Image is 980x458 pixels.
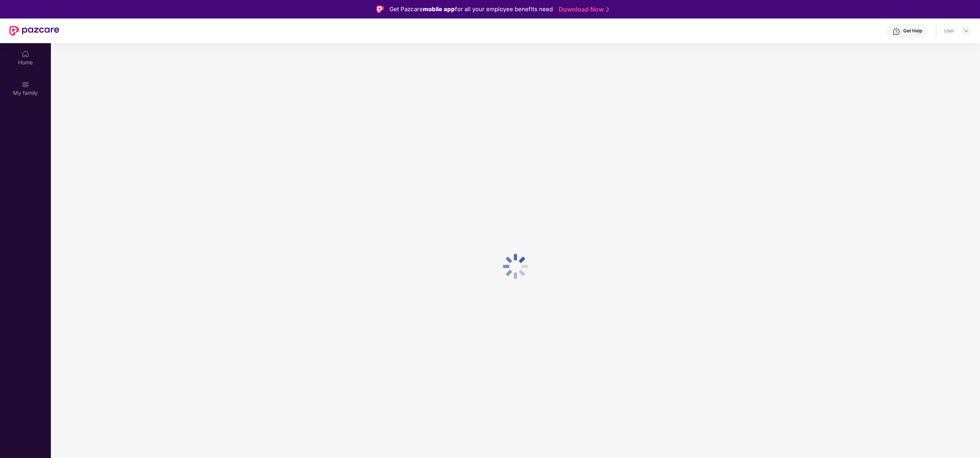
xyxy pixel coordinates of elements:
[963,28,969,34] img: svg+xml;base64,PHN2ZyBpZD0iRHJvcGRvd24tMzJ4MzIiIHhtbG5zPSJodHRwOi8vd3d3LnczLm9yZy8yMDAwL3N2ZyIgd2...
[559,5,607,13] a: Download Now
[944,28,955,34] div: User
[22,81,29,88] img: svg+xml;base64,PHN2ZyB3aWR0aD0iMjAiIGhlaWdodD0iMjAiIHZpZXdCb3g9IjAgMCAyMCAyMCIgZmlsbD0ibm9uZSIgeG...
[903,28,922,34] div: Get Help
[423,5,455,13] strong: mobile app
[376,5,384,13] img: Logo
[22,50,29,58] img: svg+xml;base64,PHN2ZyBpZD0iSG9tZSIgeG1sbnM9Imh0dHA6Ly93d3cudzMub3JnLzIwMDAvc3ZnIiB3aWR0aD0iMjAiIG...
[9,26,59,36] img: New Pazcare Logo
[892,28,900,35] img: svg+xml;base64,PHN2ZyBpZD0iSGVscC0zMngzMiIgeG1sbnM9Imh0dHA6Ly93d3cudzMub3JnLzIwMDAvc3ZnIiB3aWR0aD...
[389,5,553,14] div: Get Pazcare for all your employee benefits need
[606,5,609,13] img: Stroke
